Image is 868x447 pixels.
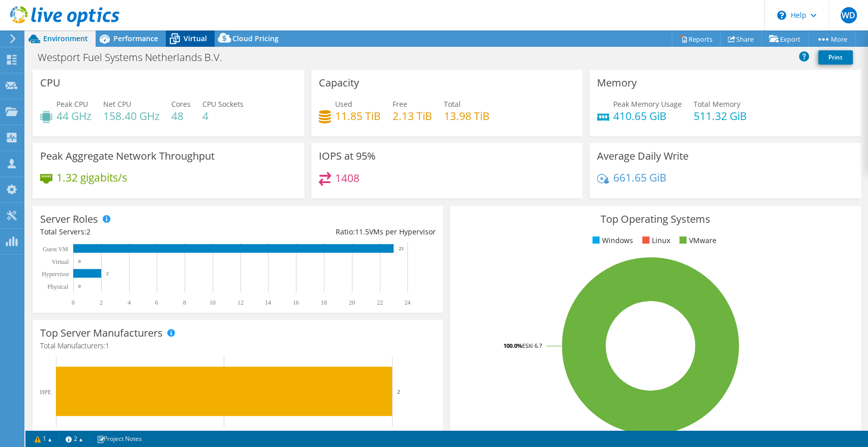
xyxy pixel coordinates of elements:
text: Guest VM [43,246,68,253]
h4: 4 [202,110,244,122]
span: Cores [171,99,191,109]
tspan: 100.0% [503,342,522,349]
a: Share [720,31,762,47]
h3: CPU [40,77,61,88]
text: 18 [321,299,327,306]
h4: Total Manufacturers: [40,340,435,351]
h1: Westport Fuel Systems Netherlands B.V. [33,52,238,63]
span: Total [444,99,461,109]
div: Total Servers: [40,226,238,237]
h3: Average Daily Write [597,151,689,162]
tspan: ESXi 6.7 [522,342,542,349]
a: More [808,31,855,47]
text: 0 [78,284,81,289]
h3: Capacity [319,77,359,88]
span: 2 [86,227,91,236]
svg: \n [777,11,786,20]
a: Export [761,31,809,47]
span: Environment [43,34,88,43]
span: Used [335,99,352,109]
text: Physical [47,283,68,290]
h3: Top Server Manufacturers [40,327,163,339]
h4: 410.65 GiB [613,110,682,122]
a: Print [818,50,853,65]
text: 24 [404,299,410,306]
h4: 511.32 GiB [694,110,747,122]
span: Cloud Pricing [232,34,279,43]
a: Reports [672,31,721,47]
h4: 158.40 GHz [103,110,160,122]
text: 8 [183,299,186,306]
h3: Server Roles [40,214,98,225]
span: 11.5 [354,227,369,236]
text: 0 [72,299,75,306]
h4: 1408 [335,172,360,184]
h4: 661.65 GiB [613,172,667,183]
span: CPU Sockets [202,99,244,109]
h3: Top Operating Systems [458,214,853,225]
span: Virtual [184,34,207,43]
text: 22 [377,299,383,306]
text: Hypervisor [42,271,69,278]
span: 1 [105,341,109,350]
h4: 11.85 TiB [335,110,381,122]
a: 1 [27,432,59,445]
a: Project Notes [89,432,149,445]
text: 12 [237,299,244,306]
text: Virtual [52,258,69,265]
span: WD [841,7,857,23]
div: Ratio: VMs per Hypervisor [238,226,436,237]
h4: 44 GHz [56,110,92,122]
span: Performance [113,34,158,43]
span: Peak CPU [56,99,88,109]
h4: 1.32 gigabits/s [56,172,127,183]
text: 4 [128,299,131,306]
h3: Memory [597,77,637,88]
h4: 13.98 TiB [444,110,490,122]
span: Net CPU [103,99,131,109]
span: Free [393,99,407,109]
text: 2 [100,299,103,306]
text: 16 [293,299,299,306]
h4: 2.13 TiB [393,110,432,122]
li: Windows [590,235,633,246]
span: Peak Memory Usage [613,99,682,109]
h4: 48 [171,110,191,122]
text: 2 [397,389,400,395]
text: 10 [209,299,216,306]
li: Linux [640,235,670,246]
h3: Peak Aggregate Network Throughput [40,151,215,162]
text: 14 [265,299,271,306]
li: VMware [677,235,716,246]
text: 0 [78,259,81,264]
text: 6 [155,299,158,306]
text: 23 [399,246,404,251]
text: 20 [349,299,355,306]
text: HPE [40,389,51,396]
h3: IOPS at 95% [319,151,376,162]
a: 2 [58,432,90,445]
span: Total Memory [694,99,740,109]
text: 2 [106,271,109,276]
